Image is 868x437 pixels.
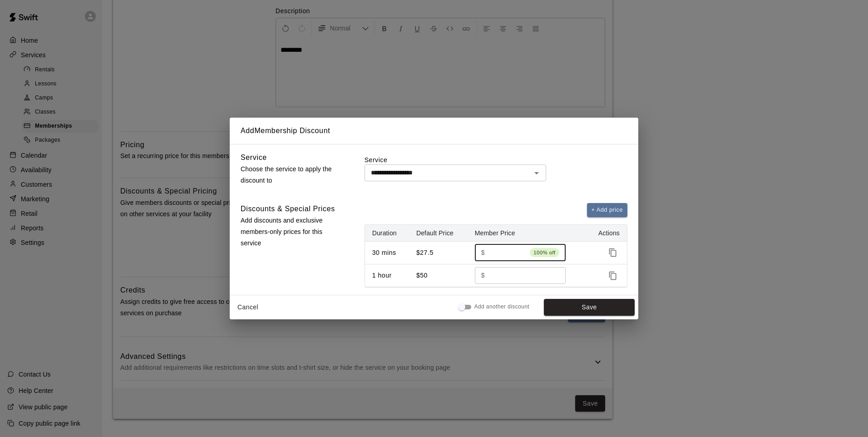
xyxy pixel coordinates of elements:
button: Save [544,299,635,316]
span: 100% off [530,248,559,257]
th: Actions [587,225,627,242]
p: $ [481,248,485,258]
th: Member Price [468,225,587,242]
p: 30 mins [372,248,402,258]
h6: Service [241,152,267,164]
p: $50 [416,271,460,280]
button: Duplicate price [606,269,620,283]
button: Open [530,167,543,179]
button: + Add price [587,203,628,217]
p: Choose the service to apply the discount to [241,164,341,186]
button: Cancel [233,299,262,316]
th: Default Price [409,225,468,242]
button: Duplicate price [606,246,620,259]
h2: Add Membership Discount [230,118,638,144]
p: 1 hour [372,271,402,280]
h6: Discounts & Special Prices [241,203,335,215]
p: $ [481,271,485,280]
label: Service [365,155,627,164]
th: Duration [365,225,409,242]
span: Add another discount [474,303,529,312]
p: Add discounts and exclusive members-only prices for this service [241,215,341,249]
p: $27.5 [416,248,460,258]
